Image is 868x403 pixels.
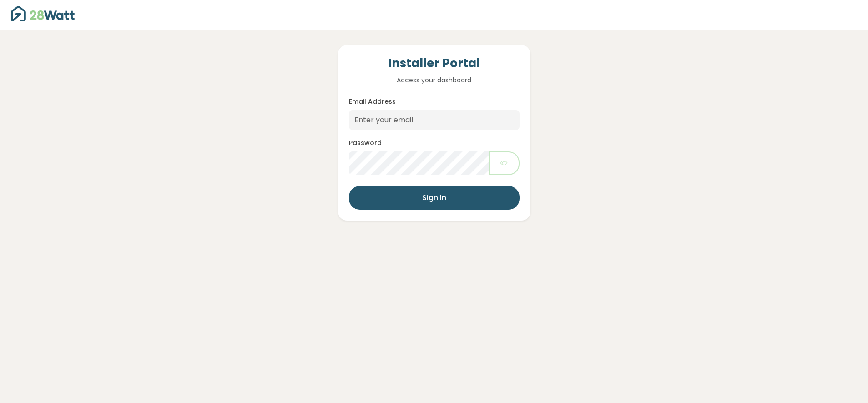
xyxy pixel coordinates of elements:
h4: Installer Portal [349,56,520,71]
button: Sign In [349,186,520,210]
label: Password [349,138,382,148]
input: Enter your email [349,110,520,130]
p: Access your dashboard [349,75,520,85]
label: Email Address [349,97,396,106]
img: 28Watt [11,6,75,21]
